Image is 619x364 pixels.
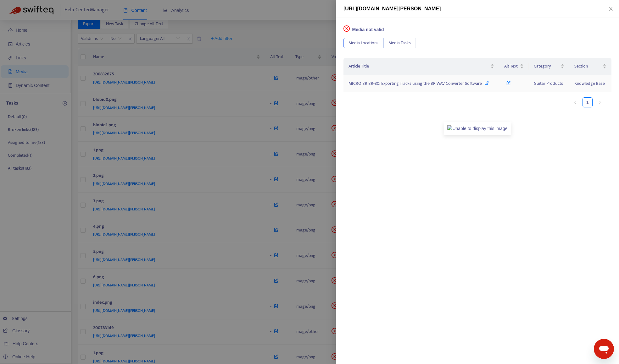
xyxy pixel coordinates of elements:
li: Next Page [595,97,605,107]
iframe: メッセージングウィンドウを開くボタン [594,339,614,359]
span: Media Locations [349,40,378,46]
span: close-circle [343,25,350,32]
span: Alt Text [504,63,519,70]
a: 1 [583,98,592,107]
span: Section [574,63,601,70]
span: Article Title [349,63,489,70]
span: MICRO BR BR-80: Exporting Tracks using the BR WAV Converter Software [349,80,482,87]
span: left [573,101,577,104]
button: Media Locations [343,38,383,48]
li: 1 [583,97,593,107]
span: Category [534,63,559,70]
th: Category [529,58,569,75]
li: Previous Page [570,97,580,107]
span: Knowledge Base [574,80,605,87]
button: Close [606,6,615,12]
span: close [608,6,613,11]
span: Guitar Products [534,80,563,87]
th: Section [569,58,611,75]
span: Media Tasks [388,40,411,46]
th: Alt Text [499,58,529,75]
span: right [598,101,602,104]
img: Unable to display this image [444,122,511,135]
button: Media Tasks [383,38,416,48]
th: Article Title [343,58,499,75]
span: [URL][DOMAIN_NAME][PERSON_NAME] [343,6,441,11]
span: Media not valid [352,27,384,32]
button: right [595,97,605,107]
button: left [570,97,580,107]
